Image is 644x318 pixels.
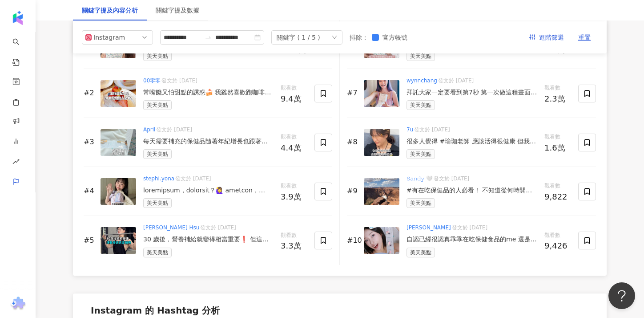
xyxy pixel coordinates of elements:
[281,231,307,240] span: 觀看數
[332,35,337,40] span: down
[407,126,413,133] a: 7u
[407,248,435,257] span: 美天美點
[84,137,97,147] div: #3
[82,5,138,15] div: 關鍵字提及內容分析
[407,137,537,146] div: 很多人覺得 #瑜珈老師 應該活得很健康 但我是例外😂😂 身兼「睡覺以外時間都在用 3C 的社群小編」🤓 及「到處跑課的瑜珈老師」🏃🏽 常常熬夜、一天一餐、外食、工作滿檔 我意識到自己需要補充保健...
[347,236,360,245] div: #10
[544,133,571,142] span: 觀看數
[364,227,399,254] img: post-image
[438,77,474,84] span: 發文於 [DATE]
[347,186,360,196] div: #9
[281,84,307,93] span: 觀看數
[12,153,20,173] span: rise
[143,100,172,110] span: 美天美點
[544,192,571,201] div: 9,822
[161,77,197,84] span: 發文於 [DATE]
[407,149,435,159] span: 美天美點
[143,186,274,195] div: loremipsum，dolorsit？🙋‍♀️ ametcon，adipisci、elitseddo，eiusmodtemporin😩 utlab ETDOL MAG aliq enimadm...
[143,51,172,61] span: 美天美點
[571,30,598,45] button: 重置
[544,94,571,103] div: 2.3萬
[143,198,172,208] span: 美天美點
[350,33,368,42] label: 排除 ：
[544,231,571,240] span: 觀看數
[281,94,307,103] div: 9.4萬
[84,186,97,196] div: #4
[414,126,450,133] span: 發文於 [DATE]
[281,182,307,191] span: 觀看數
[364,129,399,156] img: post-image
[434,175,469,182] span: 發文於 [DATE]
[407,186,537,195] div: #有在吃保健品的人必看！ 不知道從何時開始 已經養成吃保健食品的習慣 但常常會買一堆結果沒吃完… 超級浪費！！ 大推美天美點的這個客製化保健食品 直接到官網選擇你需要的保健品 會幫你做成一包一包...
[407,198,435,208] span: 美天美點
[364,80,399,107] img: post-image
[84,88,97,98] div: #2
[544,45,571,54] div: 2.4萬
[608,282,635,309] iframe: Help Scout Beacon - Open
[407,100,435,110] span: 美天美點
[175,175,211,182] span: 發文於 [DATE]
[407,175,433,182] a: 𝚂𝚊𝚗𝚍𝚢 🤍
[91,304,220,317] div: Instagram 的 Hashtag 分析
[143,175,174,182] a: stephi.yona
[379,33,411,42] span: 官方帳號
[281,133,307,142] span: 觀看數
[9,297,27,311] img: chrome extension
[407,77,437,84] a: wynnchang
[578,31,591,45] span: 重置
[101,80,136,107] img: post-image
[156,126,192,133] span: 發文於 [DATE]
[281,143,307,152] div: 4.4萬
[544,143,571,152] div: 1.6萬
[143,126,155,133] a: April
[12,32,30,67] a: search
[407,88,537,97] div: 拜託大家一定要看到第7秒 第一次做這種畫面，超可愛的🥰 那些小球是代表 @merryday0659 官網上各式各樣的保健品 我選購的時候整個被它們可愛到 我覺得他們家很棒的是 客製化設計解決很多...
[522,30,571,45] button: 進階篩選
[544,182,571,191] span: 觀看數
[205,34,212,41] span: to
[93,31,122,44] div: Instagram
[452,224,487,231] span: 發文於 [DATE]
[101,178,136,205] img: post-image
[544,241,571,250] div: 9,426
[407,235,537,244] div: 自認已經很認真乖乖在吃保健食品的me 還是常常會因為東一包、西一罐而忘記吃某一樣 自己分裝又會手殘撒來撒去， 重點是分裝盒通常沒辦法完全密封很容易變質🥹 直到最近嘗試了最近很紅的客製化保健食品 ...
[156,5,199,15] div: 關鍵字提及數據
[277,31,320,44] div: 關鍵字 ( 1 / 5 )
[364,178,399,205] img: post-image
[200,224,236,231] span: 發文於 [DATE]
[205,34,212,41] span: swap-right
[11,11,25,25] img: logo icon
[347,137,360,147] div: #8
[101,129,136,156] img: post-image
[143,137,274,146] div: 每天需要補充的保健品隨著年紀增長也跟著變多， 再加上工作忙碌的關係，睡眠不是很充足， 每天需要補充的保健食品有好多種， 常常瓶瓶罐罐出門也不方便攜帶， 所以就會忘記吃🥲 美天美點Merryday...
[544,84,571,93] span: 觀看數
[143,248,172,257] span: 美天美點
[347,88,360,98] div: #7
[539,31,564,45] span: 進階篩選
[143,224,199,231] a: [PERSON_NAME] Hsu
[84,236,97,245] div: #5
[407,224,451,231] a: [PERSON_NAME]
[281,192,307,201] div: 3.9萬
[281,241,307,250] div: 3.3萬
[143,149,172,159] span: 美天美點
[281,45,307,54] div: 13.3萬
[143,88,274,97] div: 常嘴饞又怕甜點的誘惑🍰 我雖然喜歡跑咖啡廳吃甜點 但還是會擔心身材達不到理想的自己🥹 這時候真的很需要保健食品來助攻！！ 美天美點 @merryday0659 幫你打造屬於自己的💊保健食品 可以...
[407,51,435,61] span: 美天美點
[143,235,274,244] div: 30 歲後，營養補給就變得相當重要❗️ 但這麼多種保健品 瓶瓶罐罐超多 要分裝、要記得吃 實在是讓人心累😮‍💨 還好現在有 @merryday0659 一包就搞定每日所需保健品😆 省去這些繁瑣 ...
[143,77,161,84] a: 00零零
[101,227,136,254] img: post-image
